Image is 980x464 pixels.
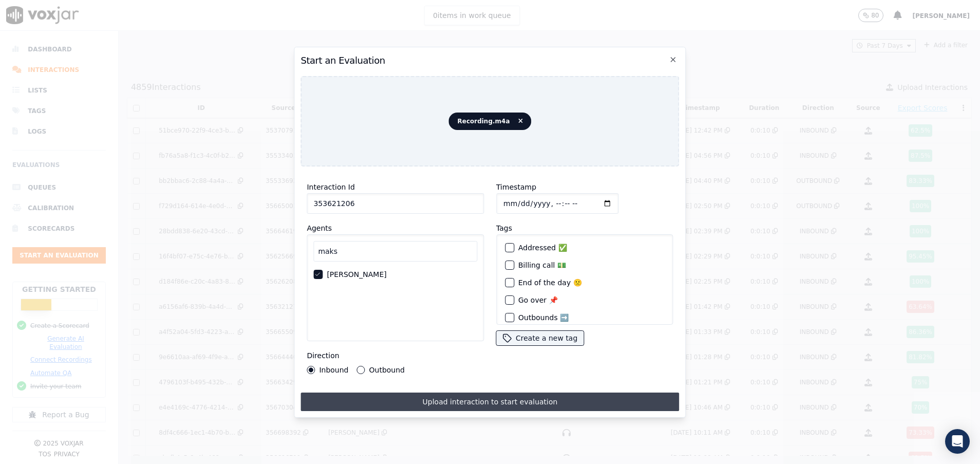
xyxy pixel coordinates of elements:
[945,429,970,454] div: Open Intercom Messenger
[518,279,582,286] label: End of the day 🙁
[518,296,558,304] label: Go over 📌
[496,224,512,232] label: Tags
[496,331,583,345] button: Create a new tag
[518,314,569,321] label: Outbounds ➡️
[300,53,679,68] h2: Start an Evaluation
[518,244,567,251] label: Addressed ✅
[307,224,332,232] label: Agents
[369,366,405,374] label: Outbound
[319,366,348,374] label: Inbound
[327,271,386,278] label: [PERSON_NAME]
[449,113,532,130] span: Recording.m4a
[307,183,354,191] label: Interaction Id
[300,393,679,411] button: Upload interaction to start evaluation
[496,183,536,191] label: Timestamp
[518,262,566,269] label: Billing call 💵
[313,241,477,262] input: Search Agents...
[307,351,339,360] label: Direction
[307,193,484,214] input: reference id, file name, etc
